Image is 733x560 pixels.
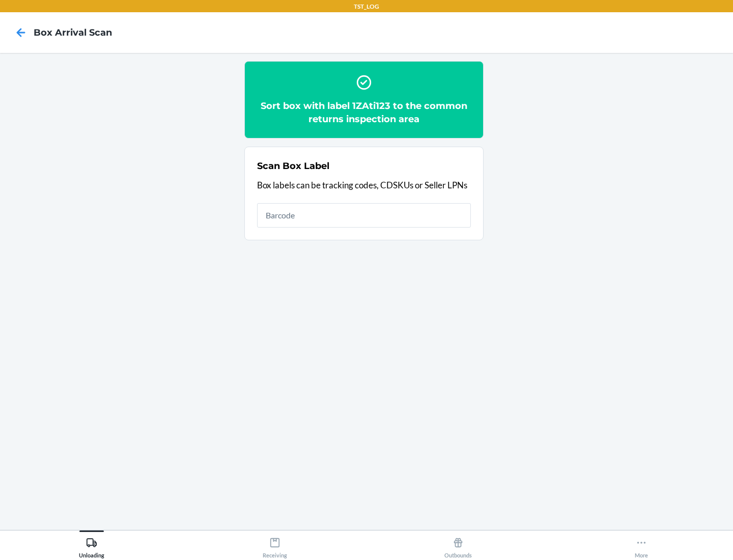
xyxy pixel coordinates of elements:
input: Barcode [257,203,471,228]
div: Outbounds [444,533,472,558]
div: Unloading [79,533,104,558]
button: More [550,530,733,558]
p: Box labels can be tracking codes, CDSKUs or Seller LPNs [257,179,471,192]
div: Receiving [263,533,287,558]
p: TST_LOG [354,2,379,11]
h4: Box Arrival Scan [34,26,112,39]
div: More [635,533,648,558]
button: Receiving [183,530,366,558]
h2: Sort box with label 1ZAti123 to the common returns inspection area [257,99,471,126]
button: Outbounds [366,530,550,558]
h2: Scan Box Label [257,159,329,173]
